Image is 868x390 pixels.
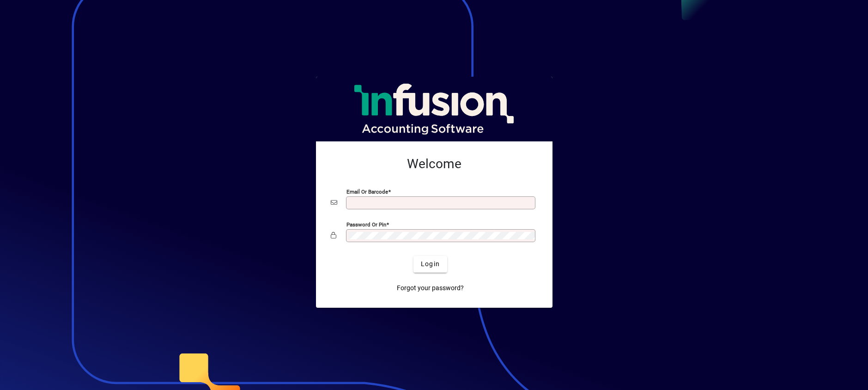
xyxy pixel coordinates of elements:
[346,188,388,195] mat-label: Email or Barcode
[331,156,538,172] h2: Welcome
[413,256,447,273] button: Login
[346,221,386,227] mat-label: Password or Pin
[421,259,440,269] span: Login
[397,283,464,293] span: Forgot your password?
[393,280,467,297] a: Forgot your password?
